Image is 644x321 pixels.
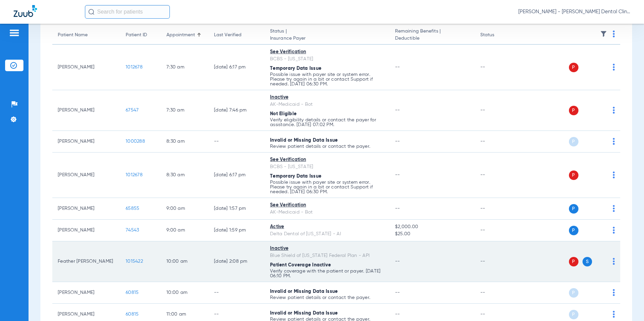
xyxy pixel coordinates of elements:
img: Search Icon [88,9,94,15]
span: [PERSON_NAME] - [PERSON_NAME] Dental Clinic | SEARHC [518,8,630,15]
span: P [569,257,578,266]
img: group-dot-blue.svg [613,227,615,234]
span: 60815 [126,312,139,317]
span: Deductible [395,35,469,42]
img: group-dot-blue.svg [613,311,615,318]
p: Verify coverage with the patient or payer. [DATE] 06:10 PM. [270,269,384,278]
td: [PERSON_NAME] [52,45,120,90]
span: 1012678 [126,65,143,69]
span: $2,000.00 [395,223,469,230]
td: [PERSON_NAME] [52,131,120,153]
td: 10:00 AM [161,282,209,304]
td: [PERSON_NAME] [52,153,120,198]
span: P [569,288,578,298]
span: Invalid or Missing Data Issue [270,289,338,294]
div: Patient Name [58,32,115,39]
td: -- [475,45,521,90]
p: Review patient details or contact the payer. [270,144,384,149]
span: P [569,310,578,319]
span: Temporary Data Issue [270,66,321,71]
div: Patient ID [126,32,156,39]
td: -- [209,131,265,153]
td: -- [475,153,521,198]
div: Patient ID [126,32,147,39]
span: Invalid or Missing Data Issue [270,311,338,316]
td: -- [475,198,521,220]
div: See Verification [270,48,384,56]
span: Insurance Payer [270,35,384,42]
p: Possible issue with payer site or system error. Please try again in a bit or contact Support if n... [270,72,384,86]
img: group-dot-blue.svg [613,64,615,71]
span: -- [395,206,400,211]
td: [PERSON_NAME] [52,282,120,304]
th: Remaining Benefits | [390,26,475,45]
span: -- [395,290,400,295]
span: 74543 [126,228,139,233]
img: Zuub Logo [14,5,37,17]
input: Search for patients [85,5,170,19]
span: 1015422 [126,259,143,264]
span: 67547 [126,108,139,113]
span: P [569,170,578,180]
span: -- [395,259,400,264]
div: Appointment [166,32,195,39]
td: [DATE] 2:08 PM [209,241,265,282]
td: [DATE] 6:17 PM [209,45,265,90]
img: group-dot-blue.svg [613,31,615,37]
div: Delta Dental of [US_STATE] - AI [270,230,384,238]
span: Invalid or Missing Data Issue [270,138,338,143]
span: $25.00 [395,230,469,238]
div: Active [270,223,384,230]
p: Possible issue with payer site or system error. Please try again in a bit or contact Support if n... [270,180,384,194]
td: [DATE] 1:59 PM [209,220,265,241]
td: -- [475,220,521,241]
div: Last Verified [214,32,241,39]
td: -- [209,282,265,304]
span: P [569,204,578,214]
td: -- [475,282,521,304]
span: P [569,226,578,235]
span: Patient Coverage Inactive [270,263,331,267]
td: 10:00 AM [161,241,209,282]
img: hamburger-icon [9,29,20,37]
p: Review patient details or contact the payer. [270,295,384,300]
img: group-dot-blue.svg [613,138,615,145]
span: 1000288 [126,139,145,144]
span: -- [395,173,400,177]
img: group-dot-blue.svg [613,107,615,114]
div: Appointment [166,32,203,39]
td: 9:00 AM [161,220,209,241]
td: [PERSON_NAME] [52,90,120,131]
span: P [569,63,578,72]
span: 60815 [126,290,139,295]
td: -- [475,241,521,282]
span: P [569,106,578,115]
span: 65855 [126,206,139,211]
span: S [583,257,592,266]
div: BCBS - [US_STATE] [270,56,384,63]
td: 7:30 AM [161,45,209,90]
span: Not Eligible [270,112,297,116]
img: filter.svg [600,31,607,37]
td: [DATE] 7:46 PM [209,90,265,131]
p: Verify eligibility details or contact the payer for assistance. [DATE] 07:02 PM. [270,118,384,127]
img: group-dot-blue.svg [613,172,615,178]
th: Status | [265,26,390,45]
div: See Verification [270,156,384,163]
span: -- [395,108,400,113]
td: 9:00 AM [161,198,209,220]
span: -- [395,65,400,69]
div: Blue Shield of [US_STATE] Federal Plan - API [270,252,384,259]
td: 8:30 AM [161,153,209,198]
div: See Verification [270,202,384,209]
span: -- [395,139,400,144]
td: [PERSON_NAME] [52,220,120,241]
td: [DATE] 1:57 PM [209,198,265,220]
div: Inactive [270,94,384,101]
span: P [569,137,578,146]
div: Inactive [270,245,384,252]
th: Status [475,26,521,45]
td: -- [475,90,521,131]
div: AK-Medicaid - Bot [270,209,384,216]
img: group-dot-blue.svg [613,289,615,296]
